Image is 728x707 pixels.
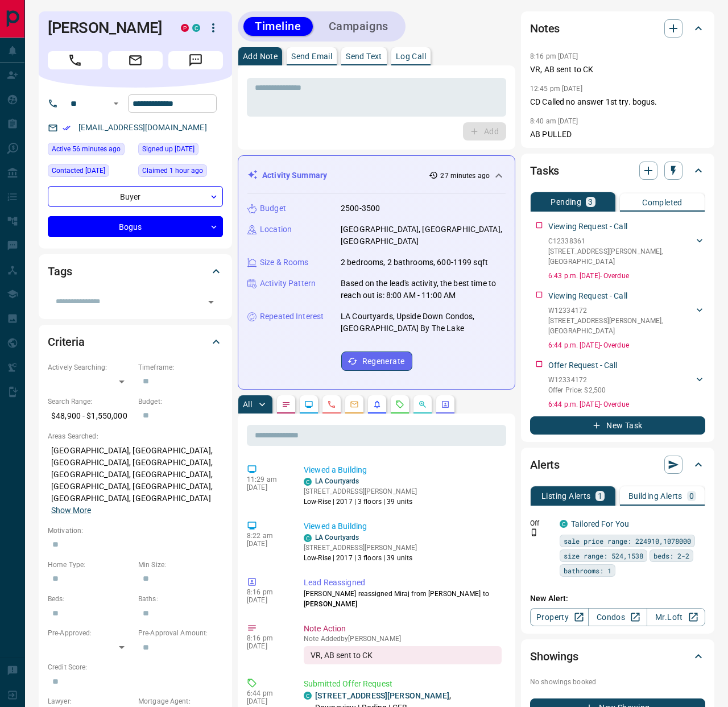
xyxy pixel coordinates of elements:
p: Pre-Approved: [48,628,133,638]
p: Offer Request - Call [548,359,618,371]
p: LA Courtyards, Upside Down Condos, [GEOGRAPHIC_DATA] By The Lake [341,311,506,334]
svg: Agent Actions [441,400,450,409]
svg: Emails [350,400,359,409]
p: 6:44 p.m. [DATE] - Overdue [548,340,705,350]
p: 12:45 pm [DATE] [530,85,582,93]
p: CD Called no answer 1st try. bogus. [530,96,705,108]
p: Mortgage Agent: [138,696,223,706]
p: Pending [551,198,581,206]
p: 11:29 am [247,476,287,483]
button: Timeline [243,17,313,36]
div: Bogus [48,216,223,237]
p: [DATE] [247,596,287,604]
p: 2500-3500 [341,202,380,214]
svg: Requests [395,400,404,409]
p: Viewed a Building [304,464,502,476]
p: Repeated Interest [260,311,324,323]
div: VR, AB sent to CK [304,646,502,664]
p: Budget [260,202,286,214]
p: 8:22 am [247,532,287,540]
p: Low-Rise | 2017 | 3 floors | 39 units [304,497,417,507]
button: Open [109,97,123,110]
p: 27 minutes ago [440,171,490,181]
p: [GEOGRAPHIC_DATA], [GEOGRAPHIC_DATA], [GEOGRAPHIC_DATA], [GEOGRAPHIC_DATA], [GEOGRAPHIC_DATA], [G... [48,441,223,520]
p: Min Size: [138,560,223,570]
p: Pre-Approval Amount: [138,628,223,638]
p: Beds: [48,594,133,604]
div: condos.ca [304,692,312,700]
p: Note Added by [PERSON_NAME] [304,635,502,643]
div: condos.ca [560,520,568,528]
p: Low-Rise | 2017 | 3 floors | 39 units [304,553,417,563]
p: 1 [598,492,602,500]
p: Activity Pattern [260,278,316,290]
p: [GEOGRAPHIC_DATA], [GEOGRAPHIC_DATA], [GEOGRAPHIC_DATA] [341,224,506,247]
a: Tailored For You [571,519,629,528]
p: Size & Rooms [260,257,309,268]
a: Condos [588,608,647,626]
span: size range: 524,1538 [564,550,643,561]
h2: Tasks [530,162,559,180]
p: Motivation: [48,526,223,536]
span: sale price range: 224910,1078000 [564,535,691,547]
p: Location [260,224,292,235]
h2: Alerts [530,456,560,474]
div: Tags [48,258,223,285]
p: Add Note [243,52,278,60]
p: 6:44 pm [247,689,287,697]
p: [STREET_ADDRESS][PERSON_NAME] , [GEOGRAPHIC_DATA] [548,246,694,267]
a: Mr.Loft [647,608,705,626]
p: Credit Score: [48,662,223,672]
p: 8:16 pm [247,588,287,596]
div: property.ca [181,24,189,32]
p: Activity Summary [262,169,327,181]
p: Actively Searching: [48,362,133,373]
p: $48,900 - $1,550,000 [48,407,133,425]
p: Viewing Request - Call [548,221,627,233]
a: [STREET_ADDRESS][PERSON_NAME] [315,691,449,700]
p: Offer Price: $2,500 [548,385,606,395]
span: Active 56 minutes ago [52,143,121,155]
svg: Calls [327,400,336,409]
svg: Push Notification Only [530,528,538,536]
button: Open [203,294,219,310]
p: 6:43 p.m. [DATE] - Overdue [548,271,705,281]
span: Call [48,51,102,69]
p: 8:16 pm [DATE] [530,52,578,60]
button: Regenerate [341,352,412,371]
div: condos.ca [304,534,312,542]
div: Showings [530,643,705,670]
p: Viewed a Building [304,520,502,532]
p: Search Range: [48,396,133,407]
p: Lawyer: [48,696,133,706]
svg: Listing Alerts [373,400,382,409]
svg: Email Verified [63,124,71,132]
p: [DATE] [247,483,287,491]
div: W12334172[STREET_ADDRESS][PERSON_NAME],[GEOGRAPHIC_DATA] [548,303,705,338]
span: Contacted [DATE] [52,165,105,176]
p: Home Type: [48,560,133,570]
p: VR, AB sent to CK [530,64,705,76]
p: Listing Alerts [541,492,591,500]
div: C12338361[STREET_ADDRESS][PERSON_NAME],[GEOGRAPHIC_DATA] [548,234,705,269]
svg: Opportunities [418,400,427,409]
span: bathrooms: 1 [564,565,611,576]
p: Areas Searched: [48,431,223,441]
p: No showings booked [530,677,705,687]
p: Building Alerts [628,492,682,500]
p: Timeframe: [138,362,223,373]
p: 0 [689,492,694,500]
span: Message [168,51,223,69]
p: [DATE] [247,642,287,650]
button: Show More [51,505,91,516]
p: Baths: [138,594,223,604]
p: [DATE] [247,540,287,548]
a: Property [530,608,589,626]
p: Budget: [138,396,223,407]
p: 2 bedrooms, 2 bathrooms, 600-1199 sqft [341,257,488,268]
div: Wed Jan 08 2025 [138,143,223,159]
p: AB PULLED [530,129,705,140]
p: 3 [588,198,593,206]
p: [STREET_ADDRESS][PERSON_NAME] [304,486,417,497]
p: 8:16 pm [247,634,287,642]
